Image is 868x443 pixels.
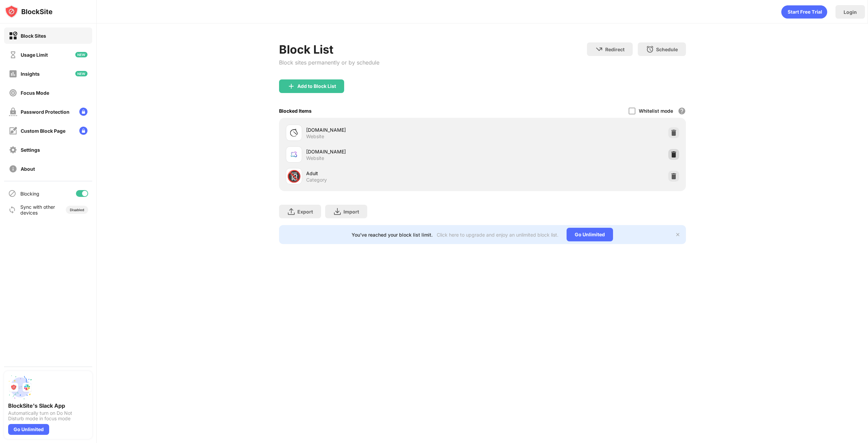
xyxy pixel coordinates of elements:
[675,232,680,237] img: x-button.svg
[306,148,482,155] div: [DOMAIN_NAME]
[279,59,379,66] div: Block sites permanently or by schedule
[437,232,558,238] div: Click here to upgrade and enjoy an unlimited block list.
[21,128,65,134] div: Custom Block Page
[75,71,87,76] img: new-icon.svg
[9,89,17,97] img: focus-off.svg
[21,166,35,172] div: About
[8,206,16,214] img: sync-icon.svg
[352,232,433,238] div: You’ve reached your block list limit.
[21,90,49,96] div: Focus Mode
[8,410,88,421] div: Automatically turn on Do Not Disturb mode in focus mode
[75,52,87,57] img: new-icon.svg
[20,191,39,197] div: Blocking
[306,155,324,161] div: Website
[781,5,827,19] div: animation
[21,147,40,153] div: Settings
[21,109,70,115] div: Password Protection
[287,169,301,183] div: 🔞
[5,5,53,18] img: logo-blocksite.svg
[639,108,673,114] div: Whitelist mode
[567,228,613,241] div: Go Unlimited
[279,42,379,56] div: Block List
[9,70,17,78] img: insights-off.svg
[9,108,17,116] img: password-protection-off.svg
[290,150,298,159] img: favicons
[8,375,33,400] img: push-slack.svg
[70,208,84,212] div: Disabled
[20,204,55,216] div: Sync with other devices
[79,127,87,135] img: lock-menu.svg
[306,126,482,133] div: [DOMAIN_NAME]
[21,33,46,39] div: Block Sites
[9,146,17,154] img: settings-off.svg
[306,133,324,140] div: Website
[8,189,16,198] img: blocking-icon.svg
[279,108,312,114] div: Blocked Items
[79,108,87,116] img: lock-menu.svg
[8,402,88,409] div: BlockSite's Slack App
[290,129,298,137] img: favicons
[9,32,17,40] img: block-on.svg
[297,84,336,89] div: Add to Block List
[343,209,359,215] div: Import
[605,47,625,52] div: Redirect
[306,170,482,177] div: Adult
[9,165,17,173] img: about-off.svg
[656,47,678,52] div: Schedule
[21,71,40,77] div: Insights
[844,9,857,15] div: Login
[297,209,313,215] div: Export
[306,177,327,183] div: Category
[8,424,49,435] div: Go Unlimited
[21,52,48,58] div: Usage Limit
[9,127,17,135] img: customize-block-page-off.svg
[9,51,17,59] img: time-usage-off.svg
